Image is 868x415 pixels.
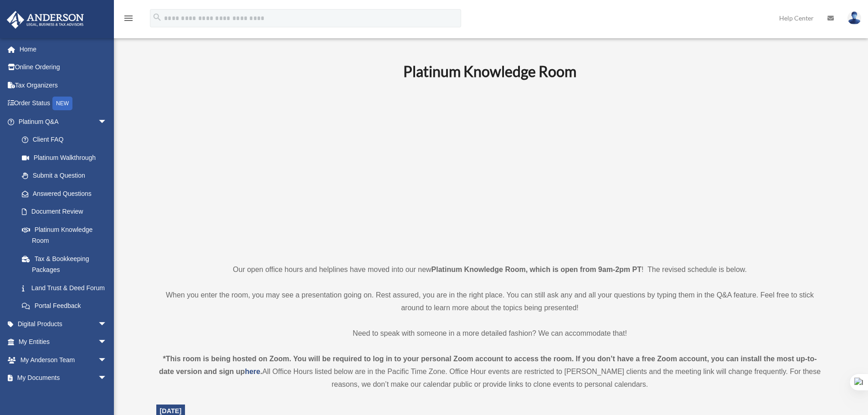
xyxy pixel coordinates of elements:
[98,351,116,369] span: arrow_drop_down
[98,369,116,388] span: arrow_drop_down
[98,333,116,352] span: arrow_drop_down
[52,97,72,110] div: NEW
[156,263,824,276] p: Our open office hours and helplines have moved into our new ! The revised schedule is below.
[160,407,182,415] span: [DATE]
[13,297,121,315] a: Portal Feedback
[6,369,121,387] a: My Documentsarrow_drop_down
[353,92,627,246] iframe: 231110_Toby_KnowledgeRoom
[260,368,262,375] strong: .
[431,266,642,273] strong: Platinum Knowledge Room, which is open from 9am-2pm PT
[6,333,121,351] a: My Entitiesarrow_drop_down
[4,11,87,29] img: Anderson Advisors Platinum Portal
[156,327,824,340] p: Need to speak with someone in a more detailed fashion? We can accommodate that!
[245,368,260,375] a: here
[6,94,121,113] a: Order StatusNEW
[6,40,121,58] a: Home
[403,62,576,80] b: Platinum Knowledge Room
[13,279,121,297] a: Land Trust & Deed Forum
[13,149,121,167] a: Platinum Walkthrough
[123,16,134,24] a: menu
[847,11,861,25] img: User Pic
[6,315,121,333] a: Digital Productsarrow_drop_down
[159,355,817,375] strong: *This room is being hosted on Zoom. You will be required to log in to your personal Zoom account ...
[13,250,121,279] a: Tax & Bookkeeping Packages
[6,58,121,77] a: Online Ordering
[98,113,116,131] span: arrow_drop_down
[152,12,162,22] i: search
[156,353,824,391] div: All Office Hours listed below are in the Pacific Time Zone. Office Hour events are restricted to ...
[6,351,121,369] a: My Anderson Teamarrow_drop_down
[13,203,121,221] a: Document Review
[123,13,134,24] i: menu
[98,315,116,333] span: arrow_drop_down
[156,289,824,314] p: When you enter the room, you may see a presentation going on. Rest assured, you are in the right ...
[13,131,121,149] a: Client FAQ
[6,113,121,131] a: Platinum Q&Aarrow_drop_down
[13,220,116,250] a: Platinum Knowledge Room
[6,76,121,94] a: Tax Organizers
[13,167,121,185] a: Submit a Question
[13,184,121,203] a: Answered Questions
